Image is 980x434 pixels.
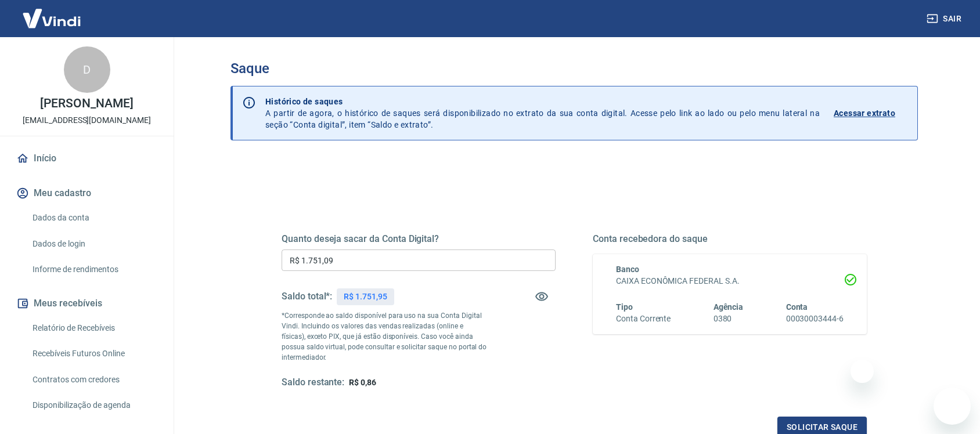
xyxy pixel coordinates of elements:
a: Contratos com credores [28,368,160,392]
p: R$ 1.751,95 [344,291,387,303]
p: *Corresponde ao saldo disponível para uso na sua Conta Digital Vindi. Incluindo os valores das ve... [282,310,487,363]
a: Recebíveis Futuros Online [28,342,160,366]
h5: Conta recebedora do saque [593,233,867,245]
h5: Saldo restante: [282,377,344,389]
h6: Conta Corrente [616,313,671,325]
h3: Saque [230,60,918,77]
p: [EMAIL_ADDRESS][DOMAIN_NAME] [23,114,151,126]
a: Disponibilização de agenda [28,393,160,417]
span: Conta [786,302,808,312]
a: Relatório de Recebíveis [28,316,160,340]
h5: Saldo total*: [282,291,332,302]
h6: CAIXA ECONÔMICA FEDERAL S.A. [616,275,844,287]
h5: Quanto deseja sacar da Conta Digital? [282,233,556,245]
span: R$ 0,86 [349,378,376,387]
a: Informe de rendimentos [28,258,160,281]
img: Vindi [14,1,89,36]
a: Início [14,146,160,171]
button: Sair [924,8,966,30]
p: Histórico de saques [265,96,820,107]
button: Meus recebíveis [14,291,160,316]
h6: 0380 [714,313,744,325]
p: Acessar extrato [834,107,895,119]
span: Banco [616,265,639,274]
a: Acessar extrato [834,96,908,131]
p: A partir de agora, o histórico de saques será disponibilizado no extrato da sua conta digital. Ac... [265,96,820,131]
a: Dados da conta [28,206,160,230]
div: D [64,46,110,93]
span: Agência [714,302,744,312]
h6: 00030003444-6 [786,313,844,325]
iframe: Fechar mensagem [851,360,874,383]
span: Tipo [616,302,633,312]
iframe: Botão para abrir a janela de mensagens [934,388,971,425]
p: [PERSON_NAME] [40,97,133,110]
a: Dados de login [28,232,160,256]
button: Meu cadastro [14,180,160,206]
